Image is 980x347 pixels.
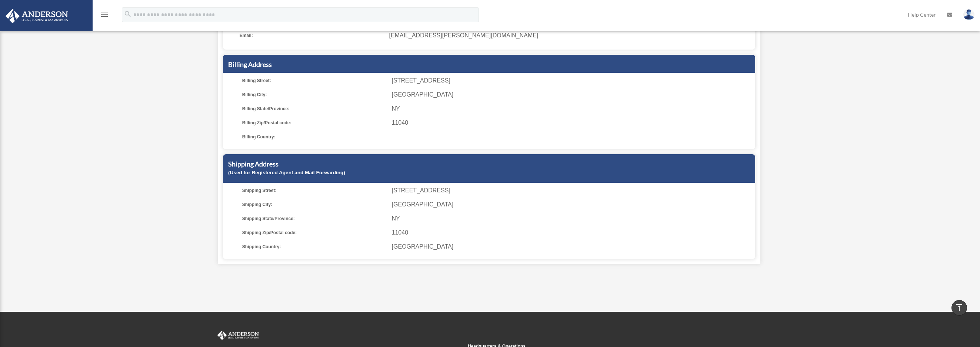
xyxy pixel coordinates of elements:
h5: Shipping Address [228,159,750,169]
i: search [124,10,132,18]
span: [EMAIL_ADDRESS][PERSON_NAME][DOMAIN_NAME] [389,30,750,41]
span: Shipping Country: [242,242,387,252]
span: NY [392,213,753,224]
span: [STREET_ADDRESS] [392,185,753,196]
span: Billing City: [242,90,387,100]
i: vertical_align_top [955,303,964,312]
span: 11040 [392,118,753,128]
small: (Used for Registered Agent and Mail Forwarding) [228,170,345,175]
img: Anderson Advisors Platinum Portal [3,9,70,23]
img: Anderson Advisors Platinum Portal [216,330,260,340]
span: Billing Street: [242,75,387,86]
span: Billing Zip/Postal code: [242,118,387,128]
span: Shipping City: [242,199,387,210]
span: Shipping Zip/Postal code: [242,228,387,238]
span: Billing State/Province: [242,104,387,114]
span: Email: [240,30,384,41]
i: menu [100,10,109,19]
span: Shipping State/Province: [242,213,387,224]
h5: Billing Address [228,60,750,69]
span: Shipping Street: [242,185,387,196]
span: [GEOGRAPHIC_DATA] [392,242,753,252]
span: [GEOGRAPHIC_DATA] [392,90,753,100]
a: vertical_align_top [951,300,967,316]
span: NY [392,104,753,114]
span: Billing Country: [242,132,387,142]
span: 11040 [392,228,753,238]
a: menu [100,13,109,19]
img: User Pic [963,9,974,20]
span: [STREET_ADDRESS] [392,75,753,86]
span: [GEOGRAPHIC_DATA] [392,199,753,210]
